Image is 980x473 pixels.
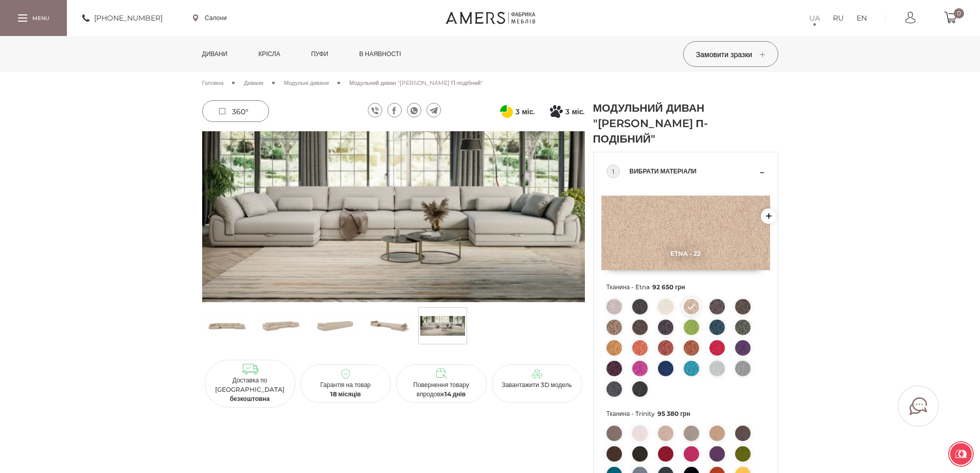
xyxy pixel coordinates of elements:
img: Модульний диван [366,310,411,341]
a: Дивани [244,78,263,87]
span: Модульні дивани [284,79,329,86]
p: Завантажити 3D модель [496,380,578,390]
button: Замовити зразки [683,41,778,67]
span: 95 380 грн [657,410,690,417]
a: telegram [426,103,441,117]
a: 360° [202,100,269,122]
span: Тканина - Etna [607,281,765,294]
p: Гарантія на товар [305,380,387,399]
b: 14 днів [444,390,466,398]
img: Модульний диван [258,310,303,341]
img: Модульний диван [312,310,357,341]
img: s_ [420,310,465,341]
span: Вибрати матеріали [630,165,757,178]
svg: Покупка частинами від Монобанку [550,105,563,118]
span: Тканина - Trinity [607,407,765,421]
a: [PHONE_NUMBER] [82,12,163,24]
span: 92 650 грн [652,283,685,291]
a: facebook [387,103,402,117]
b: 18 місяців [330,390,361,398]
a: EN [857,12,867,24]
a: Пуфи [304,36,336,72]
a: viber [368,103,382,117]
a: Модульні дивани [284,78,329,87]
span: 360° [232,107,248,116]
img: Etna - 15 [601,196,770,270]
span: 0 [954,8,964,19]
span: Головна [202,79,224,86]
span: Etna - 22 [601,250,770,257]
a: Салони [193,13,227,23]
button: Previous [202,211,220,222]
a: whatsapp [407,103,421,117]
span: Замовити зразки [696,50,765,59]
span: 3 міс. [565,106,584,118]
p: Повернення товару впродовж [400,380,483,399]
span: Дивани [244,79,263,86]
span: 3 міс. [515,106,534,118]
a: в наявності [351,36,408,72]
h1: Модульний диван "[PERSON_NAME] П-подібний" [593,100,711,147]
b: безкоштовна [230,395,270,402]
a: Головна [202,78,224,87]
p: Доставка по [GEOGRAPHIC_DATA] [209,376,291,404]
img: Модульний диван [204,310,249,341]
a: RU [833,12,844,24]
a: Дивани [194,36,236,72]
button: Next [567,211,585,222]
a: UA [809,12,820,24]
svg: Оплата частинами від ПриватБанку [500,105,513,118]
div: 1 [607,165,620,178]
a: Крісла [251,36,288,72]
